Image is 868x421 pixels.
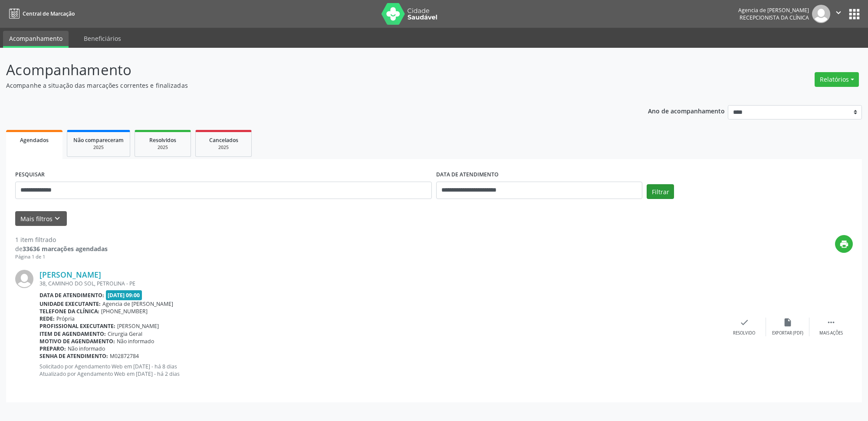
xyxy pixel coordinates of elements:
p: Ano de acompanhamento [648,105,725,116]
div: 2025 [141,144,184,151]
button: Relatórios [815,72,859,87]
span: Central de Marcação [23,10,75,17]
i: print [839,239,849,249]
div: 2025 [202,144,245,151]
span: Cirurgia Geral [108,330,142,338]
span: Recepcionista da clínica [740,14,809,21]
i:  [834,8,843,17]
b: Senha de atendimento: [39,352,108,360]
span: [DATE] 09:00 [106,290,142,300]
p: Solicitado por Agendamento Web em [DATE] - há 8 dias Atualizado por Agendamento Web em [DATE] - h... [39,363,723,378]
span: Resolvidos [149,136,176,144]
p: Acompanhe a situação das marcações correntes e finalizadas [6,81,605,90]
button: print [835,235,853,253]
i:  [826,318,836,327]
a: Acompanhamento [3,31,69,48]
b: Profissional executante: [39,322,115,330]
i: check [740,318,749,327]
b: Rede: [39,315,55,322]
b: Preparo: [39,345,66,352]
span: [PERSON_NAME] [117,322,159,330]
a: Beneficiários [78,31,127,46]
b: Data de atendimento: [39,292,104,299]
span: Não informado [117,338,154,345]
button: Filtrar [647,184,674,199]
span: Agencia de [PERSON_NAME] [102,300,173,308]
b: Unidade executante: [39,300,101,308]
p: Acompanhamento [6,59,605,81]
button:  [830,5,847,23]
span: Agendados [20,136,49,144]
span: Própria [56,315,75,322]
strong: 33636 marcações agendadas [23,245,108,253]
a: [PERSON_NAME] [39,270,101,279]
div: Página 1 de 1 [15,253,108,261]
b: Telefone da clínica: [39,308,99,315]
div: Exportar (PDF) [772,330,803,336]
button: Mais filtroskeyboard_arrow_down [15,211,67,226]
div: Mais ações [819,330,843,336]
div: Resolvido [733,330,755,336]
label: DATA DE ATENDIMENTO [436,168,499,182]
label: PESQUISAR [15,168,45,182]
i: keyboard_arrow_down [53,214,62,223]
div: 2025 [73,144,124,151]
div: 38, CAMINHO DO SOL, PETROLINA - PE [39,280,723,287]
div: Agencia de [PERSON_NAME] [738,7,809,14]
img: img [15,270,33,288]
div: de [15,244,108,253]
b: Motivo de agendamento: [39,338,115,345]
span: Não compareceram [73,136,124,144]
span: Não informado [68,345,105,352]
img: img [812,5,830,23]
a: Central de Marcação [6,7,75,21]
span: [PHONE_NUMBER] [101,308,148,315]
span: M02872784 [110,352,139,360]
span: Cancelados [209,136,238,144]
button: apps [847,7,862,22]
div: 1 item filtrado [15,235,108,244]
i: insert_drive_file [783,318,792,327]
b: Item de agendamento: [39,330,106,338]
